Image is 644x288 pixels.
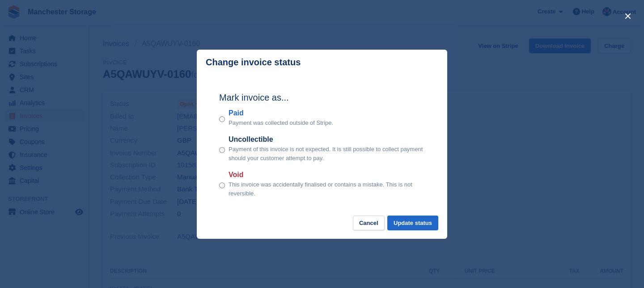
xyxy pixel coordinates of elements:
[353,216,385,230] button: Cancel
[387,216,438,230] button: Update status
[229,180,425,198] p: This invoice was accidentally finalised or contains a mistake. This is not reversible.
[219,91,425,104] h2: Mark invoice as...
[229,108,333,119] label: Paid
[621,9,635,23] button: close
[229,119,333,127] p: Payment was collected outside of Stripe.
[229,134,425,145] label: Uncollectible
[229,145,425,162] p: Payment of this invoice is not expected. It is still possible to collect payment should your cust...
[229,169,425,180] label: Void
[206,57,301,68] p: Change invoice status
